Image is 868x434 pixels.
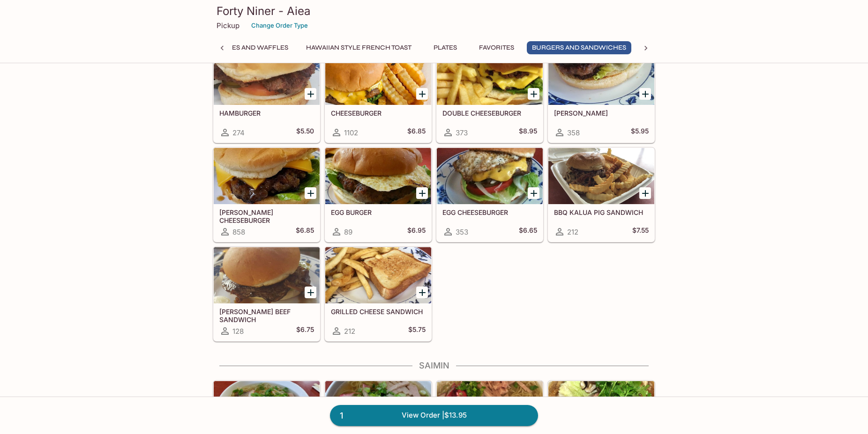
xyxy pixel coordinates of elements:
span: 1 [334,409,349,422]
button: Add DOUBLE CHEESEBURGER [528,88,539,100]
button: Burgers and Sandwiches [527,41,631,54]
span: 858 [232,228,245,236]
button: Add EGG BURGER [416,187,428,199]
h5: $8.95 [519,127,537,138]
span: 128 [232,327,244,336]
span: 212 [344,327,355,336]
button: Change Order Type [247,18,312,33]
h5: CHEESEBURGER [331,109,426,117]
button: Add TERI BURGER [639,88,651,100]
button: Hawaiian Style French Toast [301,41,417,54]
h5: $6.65 [519,226,537,237]
button: Add TERI CHEESEBURGER [305,187,316,199]
a: CHEESEBURGER1102$6.85 [325,48,432,143]
h5: BBQ KALUA PIG SANDWICH [554,208,649,216]
h5: HAMBURGER [219,109,314,117]
div: GRILLED CHEESE SANDWICH [325,247,431,303]
h5: $7.55 [632,226,649,237]
button: Add BBQ KALUA PIG SANDWICH [639,187,651,199]
h5: [PERSON_NAME] CHEESEBURGER [219,208,314,224]
button: Favorites [474,41,519,54]
h5: $6.85 [296,226,314,237]
button: Add HAMBURGER [305,88,316,100]
h5: [PERSON_NAME] [554,109,649,117]
button: Add TERI BEEF SANDWICH [305,287,316,298]
h5: $6.95 [407,226,426,237]
a: [PERSON_NAME] CHEESEBURGER858$6.85 [213,147,320,242]
div: HAMBURGER [214,49,320,105]
div: DOUBLE CHEESEBURGER [437,49,543,105]
span: 1102 [344,128,358,137]
span: 89 [344,228,352,236]
div: TERI BURGER [548,49,654,105]
h5: EGG BURGER [331,208,426,216]
h5: $5.50 [296,127,314,138]
a: [PERSON_NAME]358$5.95 [548,48,655,143]
div: BBQ KALUA PIG SANDWICH [548,148,654,204]
a: EGG CHEESEBURGER353$6.65 [436,147,543,242]
div: TERI BEEF SANDWICH [214,247,320,303]
h5: $5.75 [408,325,426,337]
h4: Saimin [213,360,655,371]
span: 274 [232,128,245,137]
button: Add EGG CHEESEBURGER [528,187,539,199]
button: Pancakes and Waffles [200,41,293,54]
h5: DOUBLE CHEESEBURGER [442,109,537,117]
a: HAMBURGER274$5.50 [213,48,320,143]
button: Add GRILLED CHEESE SANDWICH [416,287,428,298]
span: 358 [567,128,580,137]
h5: $5.95 [631,127,649,138]
a: EGG BURGER89$6.95 [325,147,432,242]
div: EGG CHEESEBURGER [437,148,543,204]
a: GRILLED CHEESE SANDWICH212$5.75 [325,247,432,341]
a: DOUBLE CHEESEBURGER373$8.95 [436,48,543,143]
div: TERI CHEESEBURGER [214,148,320,204]
h3: Forty Niner - Aiea [217,4,651,18]
span: 353 [456,228,468,236]
h5: [PERSON_NAME] BEEF SANDWICH [219,308,314,323]
h5: GRILLED CHEESE SANDWICH [331,308,426,316]
a: BBQ KALUA PIG SANDWICH212$7.55 [548,147,655,242]
button: Plates [424,41,466,54]
a: 1View Order |$13.95 [330,405,538,426]
p: Pickup [217,21,239,30]
div: CHEESEBURGER [325,49,431,105]
span: 373 [456,128,468,137]
div: EGG BURGER [325,148,431,204]
h5: EGG CHEESEBURGER [442,208,537,216]
a: [PERSON_NAME] BEEF SANDWICH128$6.75 [213,247,320,341]
button: Add CHEESEBURGER [416,88,428,100]
span: 212 [567,228,578,236]
h5: $6.85 [407,127,426,138]
h5: $6.75 [296,325,314,337]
